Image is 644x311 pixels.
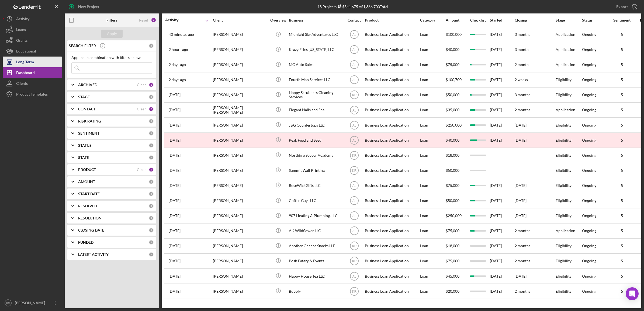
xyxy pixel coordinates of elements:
div: 4 [151,18,156,23]
a: Long-Term [3,57,62,67]
time: 3 months [515,92,530,97]
div: [DATE] [490,43,514,57]
a: Dashboard [3,67,62,78]
div: Activity [165,18,189,22]
text: AL [352,184,356,188]
time: 2025-10-01 17:36 [169,153,181,158]
div: Clients [16,78,28,90]
div: [DATE] [490,194,514,208]
span: $50,000 [446,92,459,97]
div: Ongoing [582,153,596,158]
div: MC Auto Sales [289,58,343,72]
div: 0 [149,252,154,257]
div: Sentiment [608,18,635,22]
div: Closing [515,18,555,22]
b: CONTACT [78,107,96,111]
div: Ongoing [582,259,596,263]
time: 2025-10-02 18:22 [169,123,181,127]
div: Peak Feed and Seed [289,133,343,147]
time: 2025-09-17 21:45 [169,259,181,263]
b: START DATE [78,192,100,196]
div: Ongoing [582,108,596,112]
div: Category [420,18,445,22]
div: 18 Projects • $1,366,700 Total [317,4,388,9]
time: 2025-09-22 23:37 [169,214,181,218]
div: [DATE] [490,27,514,42]
div: Loan [420,178,445,193]
div: Loan [420,27,445,42]
div: Ongoing [582,62,596,67]
time: 2025-08-13 21:19 [169,274,181,278]
button: Activity [3,13,62,24]
div: Ongoing [582,183,596,188]
text: AL [352,229,356,233]
span: $75,000 [446,183,459,188]
time: 2025-10-08 22:47 [169,62,186,67]
div: Ongoing [582,93,596,97]
div: Loan [420,284,445,298]
b: STAGE [78,95,90,99]
time: 2025-09-26 22:15 [169,183,181,188]
div: Loan [420,209,445,223]
div: [PERSON_NAME] [213,284,267,298]
span: $18,000 [446,243,459,248]
div: Fourth Man Services LLC [289,73,343,87]
time: 2025-10-08 20:46 [169,78,186,82]
div: Business Loan Application [365,73,419,87]
div: Loans [16,24,26,36]
text: AL [352,78,356,82]
span: $40,000 [446,47,459,52]
div: Happy Scrubbers Cleaning Services [289,88,343,102]
b: PRODUCT [78,167,96,172]
div: [PERSON_NAME] [213,88,267,102]
div: 0 [149,95,154,99]
text: KR [352,244,356,248]
time: 2025-10-02 17:44 [169,138,181,142]
div: Ongoing [582,214,596,218]
time: 2 months [515,107,530,112]
div: Overview [268,18,288,22]
div: Amount [446,18,466,22]
div: Ongoing [582,244,596,248]
time: 2 months [515,62,530,67]
div: Application [556,58,581,72]
div: [PERSON_NAME] [213,194,267,208]
div: Summit Wall Printing [289,163,343,177]
div: [DATE] [490,73,514,87]
text: AL [352,199,356,203]
time: 2025-10-10 21:12 [169,32,194,37]
div: [PERSON_NAME] [213,163,267,177]
div: 0 [149,155,154,160]
div: Loan [420,43,445,57]
button: Export [611,1,641,12]
div: 0 [149,43,154,48]
div: [PERSON_NAME] [213,118,267,132]
div: Activity [16,13,29,26]
div: Applied in combination with filters below [71,55,152,60]
div: Eligibility [556,239,581,253]
div: Application [556,103,581,117]
div: 0 [149,179,154,184]
div: 5 [608,62,635,67]
div: AK Wildflower LLC [289,224,343,238]
time: 2025-09-24 18:31 [169,198,181,203]
div: Ongoing [582,78,596,82]
div: [DATE] [490,58,514,72]
time: 2025-10-10 19:31 [169,47,188,52]
time: 2025-10-07 20:28 [169,93,181,97]
b: RISK RATING [78,119,101,123]
div: Clear [137,83,146,87]
div: [DATE] [490,103,514,117]
time: 2025-09-18 23:11 [169,244,181,248]
time: 2025-05-20 19:37 [169,289,181,293]
div: Business [289,18,343,22]
div: Eligibility [556,148,581,162]
time: 2 weeks [515,77,528,82]
div: Product Templates [16,89,48,101]
div: Business Loan Application [365,254,419,268]
div: Loan [420,269,445,283]
div: Business Loan Application [365,178,419,193]
span: $75,000 [446,258,459,263]
div: 5 [608,32,635,37]
div: Checklist [466,18,489,22]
